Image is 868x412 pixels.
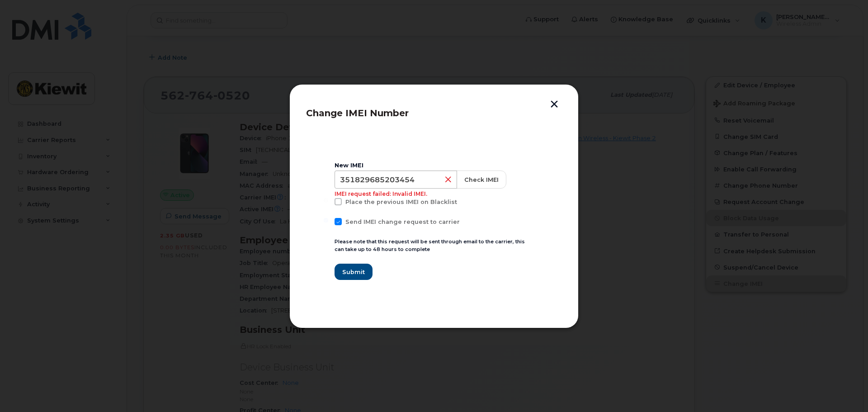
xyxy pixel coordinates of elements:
[342,268,365,276] span: Submit
[829,373,861,405] iframe: Messenger Launcher
[345,199,457,205] span: Place the previous IMEI on Blacklist
[324,218,328,223] input: Send IMEI change request to carrier
[335,190,533,198] p: IMEI request failed: Invalid IMEI.
[345,218,460,225] span: Send IMEI change request to carrier
[335,238,525,252] small: Please note that this request will be sent through email to the carrier, this can take up to 48 h...
[306,108,409,118] span: Change IMEI Number
[335,162,533,169] div: New IMEI
[457,170,506,189] button: Check IMEI
[324,198,328,203] input: Place the previous IMEI on Blacklist
[335,264,373,280] button: Submit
